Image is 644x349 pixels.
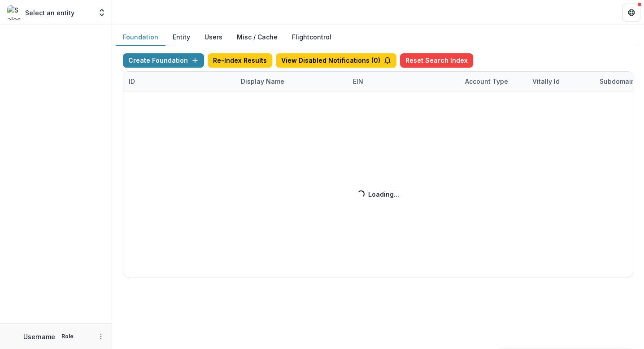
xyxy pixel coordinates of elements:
[25,8,74,17] p: Select an entity
[96,331,106,342] button: More
[622,4,640,22] button: Get Help
[165,29,197,46] button: Entity
[96,4,108,22] button: Open entity switcher
[116,29,165,46] button: Foundation
[230,29,285,46] button: Misc / Cache
[197,29,230,46] button: Users
[292,32,331,42] a: Flightcontrol
[23,332,55,341] p: Username
[59,332,76,340] p: Role
[7,5,22,20] img: Select an entity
